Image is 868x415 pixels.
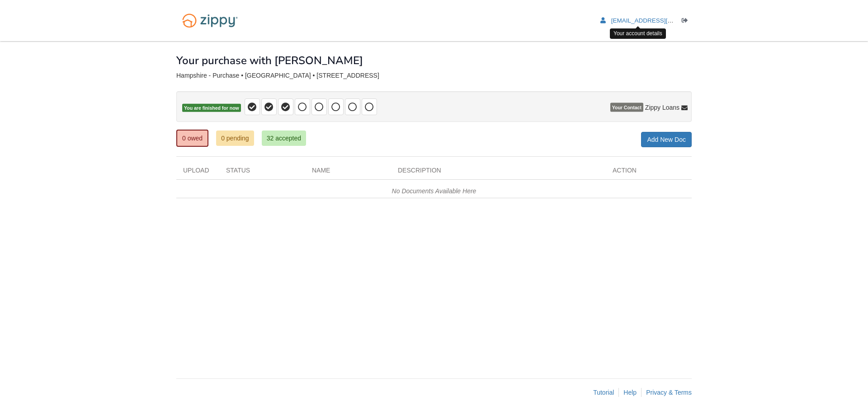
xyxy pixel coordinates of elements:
span: Zippy Loans [645,103,679,112]
a: Log out [682,17,692,26]
a: Help [623,389,637,396]
div: Hampshire - Purchase • [GEOGRAPHIC_DATA] • [STREET_ADDRESS] [176,72,692,79]
div: Description [391,166,606,179]
a: 0 owed [176,130,208,147]
a: Privacy & Terms [646,389,692,396]
a: 0 pending [216,131,254,146]
div: Action [606,166,692,179]
span: roberthampshire@hotmail.com [611,17,715,24]
span: You are finished for now [182,104,241,112]
em: No Documents Available Here [392,187,476,195]
div: Upload [176,166,219,179]
a: Tutorial [593,389,614,396]
div: Your account details [610,28,666,39]
a: Add New Doc [641,132,692,147]
span: Your Contact [610,103,643,112]
h1: Your purchase with [PERSON_NAME] [176,55,363,66]
img: Logo [176,9,244,32]
a: 32 accepted [262,131,306,146]
div: Status [219,166,305,179]
div: Name [305,166,391,179]
a: edit profile [600,17,715,26]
